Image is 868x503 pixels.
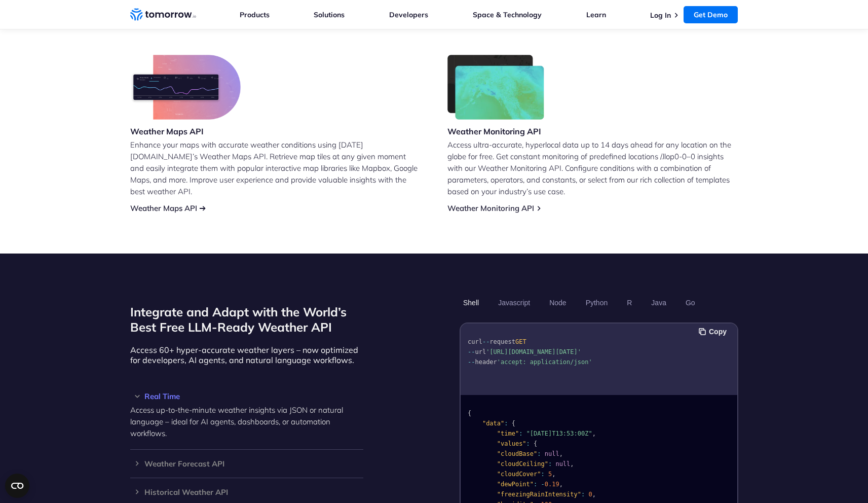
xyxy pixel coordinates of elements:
button: Javascript [495,294,534,311]
span: null [544,450,559,457]
span: "values" [497,440,526,447]
span: "cloudCeiling" [497,460,548,468]
button: Node [546,294,570,311]
span: , [592,430,595,437]
span: "data" [482,420,504,427]
span: "cloudCover" [497,471,541,478]
span: 0.19 [544,481,559,488]
span: , [552,471,555,478]
h3: Weather Monitoring API [447,126,545,137]
h2: Integrate and Adapt with the World’s Best Free LLM-Ready Weather API [130,304,363,335]
a: Get Demo [684,6,738,23]
span: request [489,338,515,345]
a: Learn [586,10,606,19]
h3: Weather Forecast API [130,460,363,468]
span: -- [468,358,475,366]
p: Access ultra-accurate, hyperlocal data up to 14 days ahead for any location on the globe for free... [447,139,738,197]
a: Products [240,10,270,19]
span: '[URL][DOMAIN_NAME][DATE]' [486,348,581,355]
span: : [534,481,537,488]
span: , [559,450,562,457]
span: 5 [548,471,551,478]
span: : [519,430,522,437]
span: "cloudBase" [497,450,537,457]
a: Solutions [314,10,345,19]
span: -- [482,338,489,345]
a: Weather Maps API [130,203,197,213]
a: Weather Monitoring API [447,203,534,213]
span: , [559,481,562,488]
span: { [468,410,471,417]
span: : [581,491,584,498]
span: , [570,460,574,468]
button: Shell [460,294,482,311]
span: "[DATE]T13:53:00Z" [526,430,592,437]
span: GET [515,338,526,345]
span: : [548,460,551,468]
p: Enhance your maps with accurate weather conditions using [DATE][DOMAIN_NAME]’s Weather Maps API. ... [130,139,421,197]
span: "dewPoint" [497,481,533,488]
a: Space & Technology [473,10,542,19]
span: : [504,420,508,427]
button: Python [582,294,611,311]
button: R [623,294,635,311]
button: Java [648,294,670,311]
a: Log In [650,11,671,20]
span: "time" [497,430,518,437]
span: - [541,481,544,488]
h3: Historical Weather API [130,488,363,496]
a: Developers [389,10,428,19]
span: { [511,420,515,427]
span: -- [468,348,475,355]
span: : [537,450,541,457]
p: Access up-to-the-minute weather insights via JSON or natural language – ideal for AI agents, dash... [130,404,363,439]
span: 'accept: application/json' [497,358,592,366]
span: null [555,460,570,468]
p: Access 60+ hyper-accurate weather layers – now optimized for developers, AI agents, and natural l... [130,345,363,365]
span: { [534,440,537,447]
span: : [526,440,530,447]
span: "freezingRainIntensity" [497,491,581,498]
span: curl [468,338,482,345]
button: Open CMP widget [5,474,29,498]
button: Copy [699,326,730,337]
span: , [592,491,595,498]
h3: Real Time [130,392,363,400]
span: header [475,358,497,366]
span: : [541,471,544,478]
a: Home link [130,7,196,22]
span: url [475,348,486,355]
button: Go [682,294,698,311]
h3: Weather Maps API [130,126,241,137]
span: 0 [588,491,592,498]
